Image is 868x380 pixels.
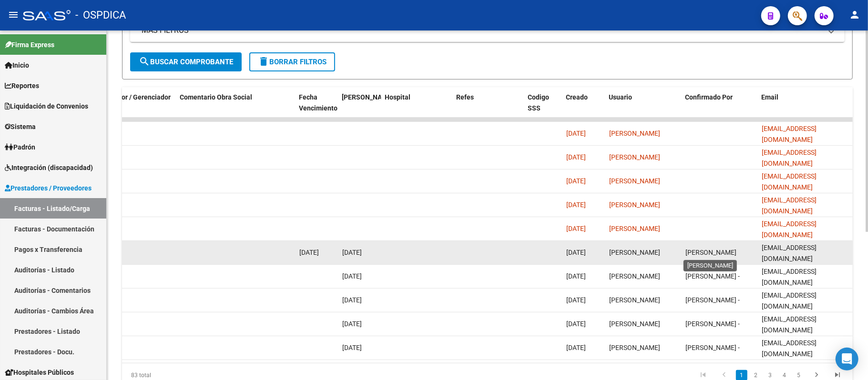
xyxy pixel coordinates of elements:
mat-icon: menu [8,9,19,20]
span: [DATE] [566,320,586,328]
span: Refes [456,93,474,101]
span: [DATE] [342,249,362,256]
span: Confirmado Por [685,93,733,101]
mat-icon: delete [258,56,269,67]
span: [DATE] [566,225,586,232]
span: [PERSON_NAME] [685,249,736,256]
datatable-header-cell: Confirmado Por [681,87,757,129]
span: [EMAIL_ADDRESS][DOMAIN_NAME] [762,125,817,143]
span: [DATE] [342,272,362,280]
span: Integración (discapacidad) [5,162,93,173]
span: Comentario Obra Social [180,93,252,101]
span: [PERSON_NAME] [609,177,660,185]
span: [DATE] [299,249,319,256]
datatable-header-cell: Hospital [381,87,452,129]
span: Inicio [5,60,29,70]
span: [DATE] [566,296,586,304]
span: Codigo SSS [528,93,549,112]
span: [DATE] [342,296,362,304]
div: Open Intercom Messenger [836,348,858,370]
span: Fecha Vencimiento [299,93,337,112]
datatable-header-cell: Creado [562,87,605,129]
span: [PERSON_NAME] [609,153,660,161]
datatable-header-cell: Comentario Obra Social [176,87,295,129]
span: [PERSON_NAME] [609,344,660,351]
button: Borrar Filtros [249,52,335,71]
span: [DATE] [342,320,362,328]
span: [PERSON_NAME] - [685,320,740,328]
span: [EMAIL_ADDRESS][DOMAIN_NAME] [762,315,817,334]
span: [EMAIL_ADDRESS][DOMAIN_NAME] [762,196,817,215]
span: Hospitales Públicos [5,367,74,378]
span: Liquidación de Convenios [5,101,88,111]
span: [EMAIL_ADDRESS][DOMAIN_NAME] [762,220,817,239]
span: [PERSON_NAME] [609,320,660,328]
span: Usuario [609,93,632,101]
span: [DATE] [566,177,586,185]
button: Buscar Comprobante [130,52,242,71]
mat-icon: person [849,9,860,20]
span: [EMAIL_ADDRESS][DOMAIN_NAME] [762,268,817,286]
span: Padrón [5,142,35,152]
span: [DATE] [566,153,586,161]
span: [PERSON_NAME] [609,130,660,137]
span: [DATE] [342,344,362,351]
span: - OSPDICA [75,5,126,26]
span: [PERSON_NAME] [342,93,393,101]
span: [PERSON_NAME] [609,201,660,209]
span: Prestadores / Proveedores [5,183,92,193]
span: Borrar Filtros [258,58,327,66]
datatable-header-cell: Fecha Confimado [338,87,381,129]
span: [PERSON_NAME] - [685,272,740,280]
span: Comentario Prestador / Gerenciador [61,93,171,101]
datatable-header-cell: Codigo SSS [524,87,562,129]
span: Creado [566,93,588,101]
span: [DATE] [566,201,586,209]
span: Buscar Comprobante [139,58,233,66]
span: [PERSON_NAME] - [685,296,740,304]
span: [PERSON_NAME] [609,272,660,280]
span: [EMAIL_ADDRESS][DOMAIN_NAME] [762,339,817,358]
span: Sistema [5,121,36,132]
span: [PERSON_NAME] [609,225,660,232]
mat-icon: search [139,56,150,67]
span: [DATE] [566,272,586,280]
span: [EMAIL_ADDRESS][DOMAIN_NAME] [762,291,817,310]
span: [DATE] [566,249,586,256]
span: [DATE] [566,344,586,351]
span: Hospital [385,93,410,101]
datatable-header-cell: Usuario [605,87,681,129]
span: Email [761,93,778,101]
datatable-header-cell: Refes [452,87,524,129]
span: [EMAIL_ADDRESS][DOMAIN_NAME] [762,172,817,191]
datatable-header-cell: Email [757,87,853,129]
span: [PERSON_NAME] [609,249,660,256]
span: [PERSON_NAME] [609,296,660,304]
span: Reportes [5,80,39,91]
span: [EMAIL_ADDRESS][DOMAIN_NAME] [762,244,817,262]
span: [EMAIL_ADDRESS][DOMAIN_NAME] [762,149,817,167]
span: [PERSON_NAME] - [685,344,740,351]
span: Firma Express [5,40,54,50]
span: [DATE] [566,130,586,137]
datatable-header-cell: Fecha Vencimiento [295,87,338,129]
